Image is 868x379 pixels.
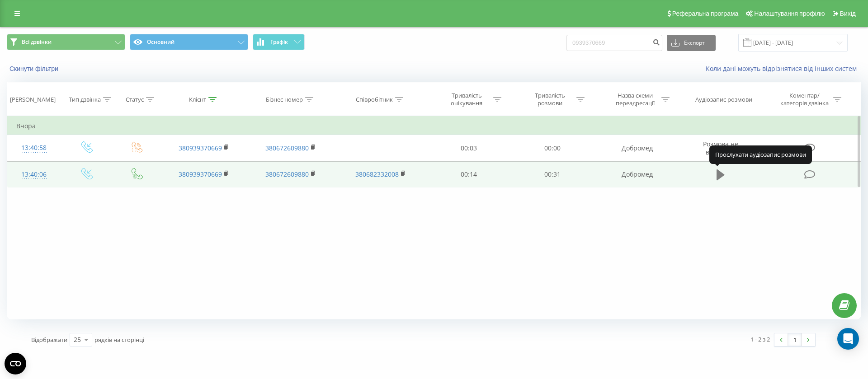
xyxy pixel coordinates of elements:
div: 1 - 2 з 2 [750,335,770,344]
input: Пошук за номером [566,35,662,51]
td: 00:03 [427,135,510,161]
button: Графік [253,34,305,50]
td: Добромед [594,135,681,161]
a: 380672609880 [265,144,309,152]
td: 00:14 [427,161,510,187]
td: 00:00 [510,135,594,161]
button: Експорт [667,35,716,51]
button: Основний [130,34,248,50]
a: Коли дані можуть відрізнятися вiд інших систем [706,64,861,73]
a: 380939370669 [179,144,222,152]
div: Назва схеми переадресації [611,92,659,107]
div: [PERSON_NAME] [10,96,56,103]
button: Open CMP widget [5,353,26,374]
td: Добромед [594,161,681,187]
a: 380672609880 [265,170,309,178]
div: 25 [74,335,81,344]
span: Графік [270,39,288,45]
span: Налаштування профілю [754,10,825,17]
div: Коментар/категорія дзвінка [778,92,831,107]
button: Скинути фільтри [7,65,63,73]
span: Вихід [840,10,856,17]
div: Прослухати аудіозапис розмови [709,145,812,164]
a: 1 [788,333,802,346]
a: 380939370669 [179,170,222,178]
div: 13:40:58 [16,139,52,157]
div: Тип дзвінка [69,96,101,103]
div: Тривалість розмови [526,92,574,107]
div: Клієнт [189,96,206,103]
div: Співробітник [356,96,393,103]
a: 380682332008 [355,170,399,178]
div: 13:40:06 [16,166,52,183]
span: Розмова не відбулась [703,140,738,156]
td: Вчора [7,117,861,135]
span: Реферальна програма [672,10,739,17]
div: Тривалість очікування [443,92,491,107]
span: Всі дзвінки [22,38,52,46]
div: Бізнес номер [266,96,303,103]
span: рядків на сторінці [94,336,144,344]
div: Статус [126,96,144,103]
div: Open Intercom Messenger [837,328,859,350]
div: Аудіозапис розмови [695,96,752,103]
td: 00:31 [510,161,594,187]
button: Всі дзвінки [7,34,125,50]
span: Відображати [31,336,67,344]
